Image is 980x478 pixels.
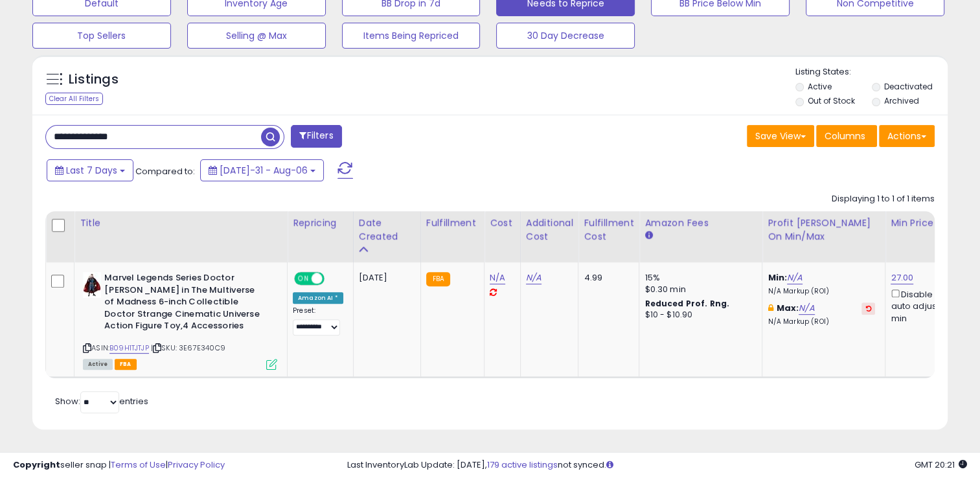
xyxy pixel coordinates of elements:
button: Items Being Repriced [342,23,481,49]
div: Fulfillment Cost [584,216,633,244]
b: Min: [768,271,787,284]
div: [DATE] [359,272,411,284]
label: Active [808,81,832,92]
div: Amazon AI * [293,292,343,304]
div: Last InventoryLab Update: [DATE], not synced. [347,459,967,472]
button: Last 7 Days [47,159,133,181]
span: Compared to: [135,165,195,177]
div: Cost [490,216,515,230]
button: Actions [879,125,935,147]
div: Displaying 1 to 1 of 1 items [832,193,935,205]
button: Save View [747,125,814,147]
div: Amazon Fees [644,216,757,230]
small: Amazon Fees. [644,230,652,242]
div: Disable auto adjust min [891,287,953,324]
button: Filters [291,125,341,148]
label: Deactivated [884,81,933,92]
span: Show: entries [55,395,148,407]
span: Columns [825,130,865,142]
button: 30 Day Decrease [496,23,635,49]
p: N/A Markup (ROI) [768,287,875,296]
button: Selling @ Max [187,23,326,49]
button: [DATE]-31 - Aug-06 [200,159,324,181]
div: $0.30 min [644,284,752,295]
span: OFF [323,273,343,284]
span: [DATE]-31 - Aug-06 [220,164,308,177]
a: Privacy Policy [168,459,225,471]
div: 15% [644,272,752,284]
span: | SKU: 3E67E340C9 [151,343,225,353]
span: Last 7 Days [66,164,117,177]
div: ASIN: [83,272,277,368]
div: Additional Cost [526,216,573,244]
label: Out of Stock [808,95,855,106]
div: Date Created [359,216,415,244]
a: 27.00 [891,271,913,284]
a: N/A [799,302,814,315]
span: ON [295,273,312,284]
a: B09H1TJTJP [109,343,149,354]
button: Top Sellers [32,23,171,49]
small: FBA [426,272,450,286]
div: Fulfillment [426,216,479,230]
p: Listing States: [795,66,948,78]
div: 4.99 [584,272,629,284]
div: $10 - $10.90 [644,310,752,321]
div: Clear All Filters [45,93,103,105]
a: N/A [526,271,541,284]
div: Repricing [293,216,348,230]
span: All listings currently available for purchase on Amazon [83,359,113,370]
div: Preset: [293,306,343,336]
b: Reduced Prof. Rng. [644,298,729,309]
button: Columns [816,125,877,147]
img: 41ZxQznJWaL._SL40_.jpg [83,272,101,298]
b: Marvel Legends Series Doctor [PERSON_NAME] in The Multiverse of Madness 6-inch Collectible Doctor... [104,272,262,336]
h5: Listings [69,71,119,89]
div: Profit [PERSON_NAME] on Min/Max [768,216,880,244]
b: Max: [777,302,799,314]
a: N/A [490,271,505,284]
a: 179 active listings [487,459,558,471]
label: Archived [884,95,919,106]
a: N/A [787,271,803,284]
strong: Copyright [13,459,60,471]
a: Terms of Use [111,459,166,471]
div: Title [80,216,282,230]
div: seller snap | | [13,459,225,472]
div: Min Price [891,216,957,230]
p: N/A Markup (ROI) [768,317,875,326]
span: FBA [115,359,137,370]
th: The percentage added to the cost of goods (COGS) that forms the calculator for Min & Max prices. [762,211,885,262]
span: 2025-08-14 20:21 GMT [915,459,967,471]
